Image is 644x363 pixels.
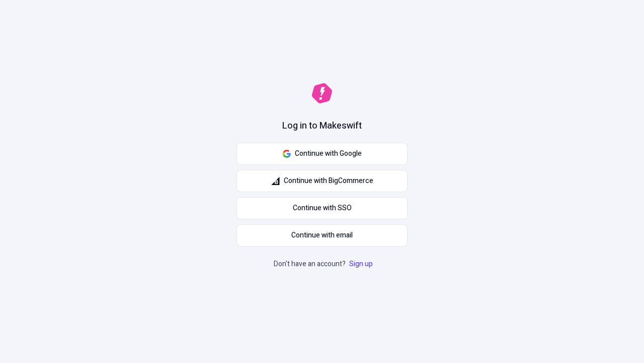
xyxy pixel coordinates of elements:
p: Don't have an account? [274,259,375,270]
span: Continue with BigCommerce [284,175,373,187]
a: Sign up [347,259,375,269]
button: Continue with email [236,224,408,247]
button: Continue with BigCommerce [236,170,408,192]
span: Continue with email [291,230,353,241]
span: Continue with Google [295,148,362,159]
a: Continue with SSO [236,197,408,219]
button: Continue with Google [236,143,408,165]
h1: Log in to Makeswift [282,119,362,133]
